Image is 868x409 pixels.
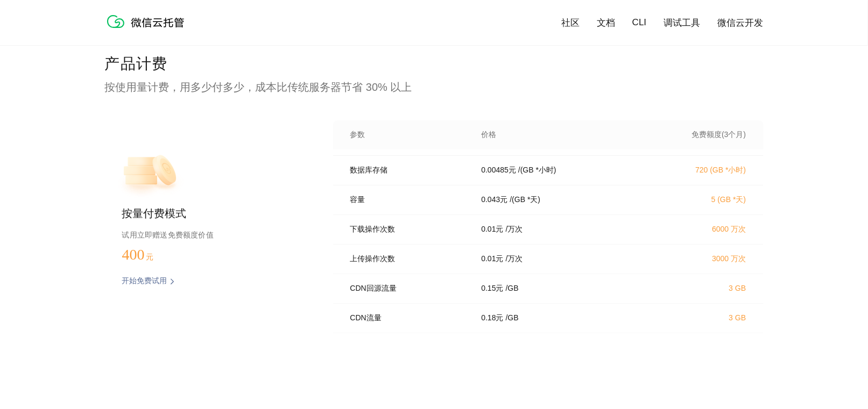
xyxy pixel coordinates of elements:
[482,313,504,323] p: 0.18 元
[652,195,746,205] p: 5 (GB *天)
[350,225,467,234] p: 下载操作次数
[482,254,504,264] p: 0.01 元
[652,225,746,234] p: 6000 万次
[122,206,299,221] p: 按量付费模式
[597,17,615,29] a: 文档
[632,17,646,28] a: CLI
[652,284,746,292] p: 3 GB
[122,276,167,287] p: 开始免费试用
[718,17,764,29] a: 微信云开发
[652,166,746,175] p: 720 (GB *小时)
[652,254,746,264] p: 3000 万次
[350,254,467,264] p: 上传操作次数
[506,284,519,293] p: / GB
[506,225,523,234] p: / 万次
[105,54,764,75] p: 产品计费
[506,254,523,264] p: / 万次
[350,130,467,140] p: 参数
[664,17,701,29] a: 调试工具
[350,313,467,323] p: CDN流量
[122,246,176,263] p: 400
[482,284,504,293] p: 0.15 元
[350,284,467,293] p: CDN回源流量
[122,228,299,242] p: 试用立即赠送免费额度价值
[105,11,191,32] img: 微信云托管
[652,130,746,140] p: 免费额度(3个月)
[652,313,746,322] p: 3 GB
[561,17,580,29] a: 社区
[506,313,519,323] p: / GB
[482,130,497,140] p: 价格
[518,166,556,175] p: / (GB *小时)
[350,195,467,205] p: 容量
[510,195,541,205] p: / (GB *天)
[482,195,508,205] p: 0.043 元
[482,225,504,234] p: 0.01 元
[105,25,191,34] a: 微信云托管
[350,166,467,175] p: 数据库存储
[105,80,764,95] p: 按使用量计费，用多少付多少，成本比传统服务器节省 30% 以上
[146,253,154,261] span: 元
[482,166,517,175] p: 0.00485 元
